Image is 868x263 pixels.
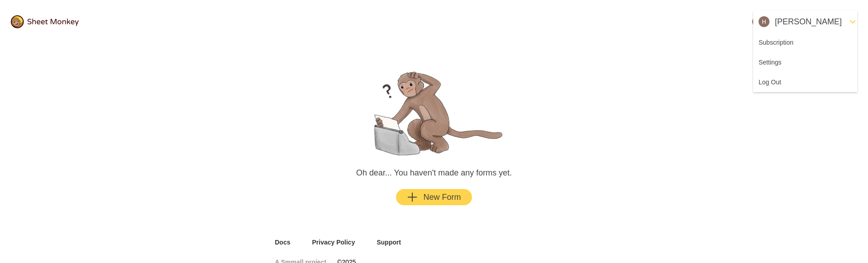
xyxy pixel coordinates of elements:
[753,52,857,72] div: Settings
[847,16,858,27] svg: FormDown
[356,167,512,178] p: Oh dear... You haven't made any forms yet.
[747,11,857,32] button: Open Menu
[752,16,835,27] div: [PERSON_NAME]
[753,72,857,92] div: Log Out
[275,238,290,247] a: Docs
[407,192,461,203] div: New Form
[753,32,857,52] div: Subscription
[407,192,418,203] svg: Add
[377,238,401,247] a: Support
[11,15,79,28] img: logo@2x.png
[759,16,842,27] div: [PERSON_NAME]
[353,65,515,157] img: empty.png
[312,238,355,247] a: Privacy Policy
[753,11,857,32] button: Close Menu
